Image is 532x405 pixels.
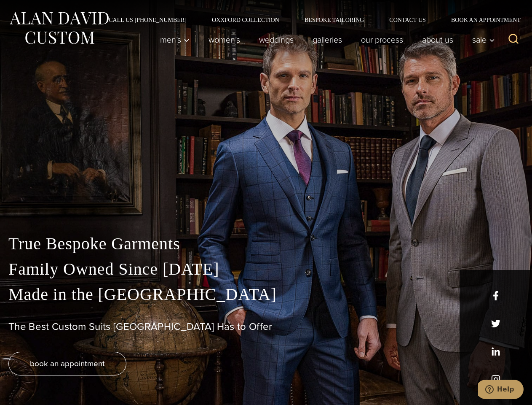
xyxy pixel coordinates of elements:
a: Book an Appointment [438,17,524,23]
nav: Primary Navigation [151,31,500,48]
a: weddings [250,31,303,48]
a: book an appointment [8,352,126,375]
a: Bespoke Tailoring [292,17,377,23]
iframe: Opens a widget where you can chat to one of our agents [478,380,524,401]
a: Women’s [199,31,250,48]
nav: Secondary Navigation [96,17,524,23]
button: View Search Form [503,30,524,50]
span: book an appointment [30,357,105,370]
button: Men’s sub menu toggle [151,31,199,48]
h1: The Best Custom Suits [GEOGRAPHIC_DATA] Has to Offer [8,321,524,333]
button: Sale sub menu toggle [463,31,500,48]
a: Galleries [303,31,352,48]
a: Our Process [352,31,413,48]
a: Oxxford Collection [199,17,292,23]
p: True Bespoke Garments Family Owned Since [DATE] Made in the [GEOGRAPHIC_DATA] [8,231,524,307]
img: Alan David Custom [8,9,110,47]
a: Call Us [PHONE_NUMBER] [96,17,199,23]
a: Contact Us [377,17,438,23]
a: About Us [413,31,463,48]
